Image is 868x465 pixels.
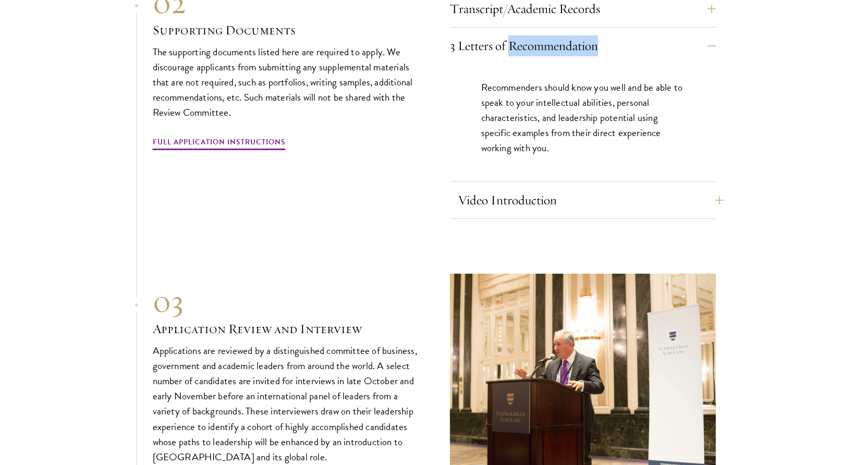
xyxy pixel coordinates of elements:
[153,44,419,120] p: The supporting documents listed here are required to apply. We discourage applicants from submitt...
[153,283,419,320] div: 03
[153,320,419,338] h3: Application Review and Interview
[153,343,419,464] p: Applications are reviewed by a distinguished committee of business, government and academic leade...
[153,136,286,152] a: Full Application Instructions
[481,80,684,155] p: Recommenders should know you well and be able to speak to your intellectual abilities, personal c...
[153,21,419,39] h3: Supporting Documents
[450,33,716,58] button: 3 Letters of Recommendation
[458,188,724,213] button: Video Introduction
